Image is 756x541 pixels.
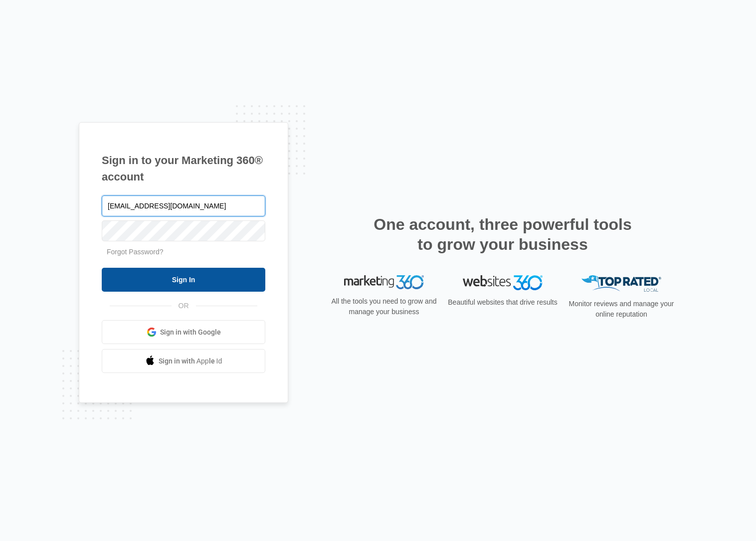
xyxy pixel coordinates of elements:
[581,275,661,292] img: Top Rated Local
[463,275,543,290] img: Websites 360
[102,349,265,373] a: Sign in with Apple Id
[344,275,424,289] img: Marketing 360
[447,297,559,308] p: Beautiful websites that drive results
[328,296,440,317] p: All the tools you need to grow and manage your business
[102,268,265,292] input: Sign In
[107,248,164,256] a: Forgot Password?
[566,299,677,320] p: Monitor reviews and manage your online reputation
[159,356,222,366] span: Sign in with Apple Id
[102,195,265,216] input: Email
[172,301,196,311] span: OR
[102,320,265,344] a: Sign in with Google
[102,152,265,185] h1: Sign in to your Marketing 360® account
[160,327,221,338] span: Sign in with Google
[371,214,635,254] h2: One account, three powerful tools to grow your business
